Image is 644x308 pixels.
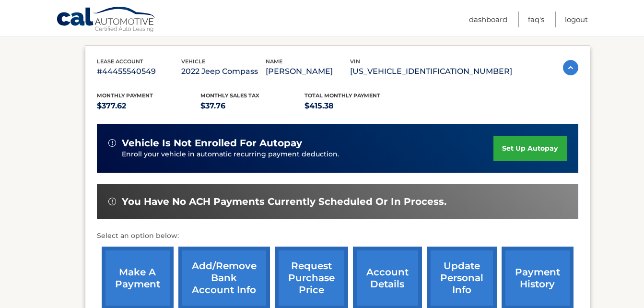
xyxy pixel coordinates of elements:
[266,58,282,65] span: name
[122,196,446,208] span: You have no ACH payments currently scheduled or in process.
[97,65,181,78] p: #44455540549
[304,99,409,113] p: $415.38
[97,92,153,99] span: Monthly Payment
[200,92,259,99] span: Monthly sales Tax
[97,230,578,242] p: Select an option below:
[181,58,205,65] span: vehicle
[97,99,201,113] p: $377.62
[304,92,380,99] span: Total Monthly Payment
[565,12,588,27] a: Logout
[97,58,143,65] span: lease account
[528,12,544,27] a: FAQ's
[108,198,116,205] img: alert-white.svg
[350,58,360,65] span: vin
[56,6,157,34] a: Cal Automotive
[493,136,566,161] a: set up autopay
[563,60,578,75] img: accordion-active.svg
[350,65,512,78] p: [US_VEHICLE_IDENTIFICATION_NUMBER]
[469,12,507,27] a: Dashboard
[122,149,494,160] p: Enroll your vehicle in automatic recurring payment deduction.
[122,137,302,149] span: vehicle is not enrolled for autopay
[200,99,304,113] p: $37.76
[108,139,116,147] img: alert-white.svg
[181,65,266,78] p: 2022 Jeep Compass
[266,65,350,78] p: [PERSON_NAME]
